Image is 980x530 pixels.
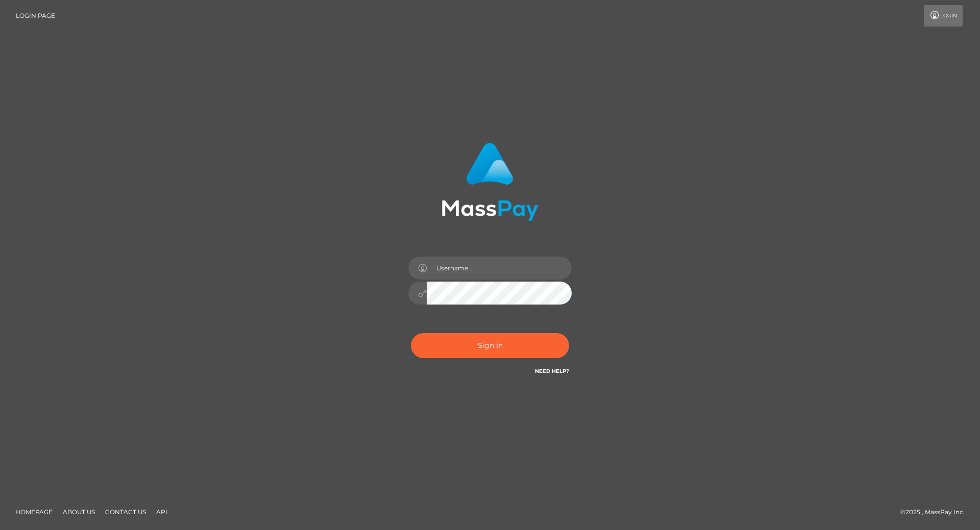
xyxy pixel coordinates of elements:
a: Need Help? [535,368,569,374]
a: About Us [59,504,99,520]
a: API [152,504,171,520]
button: Sign in [411,333,569,358]
img: MassPay Login [442,143,538,221]
a: Homepage [11,504,57,520]
a: Contact Us [101,504,150,520]
div: © 2025 , MassPay Inc. [900,507,972,518]
a: Login Page [16,5,55,27]
input: Username... [427,257,572,280]
a: Login [924,5,963,27]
